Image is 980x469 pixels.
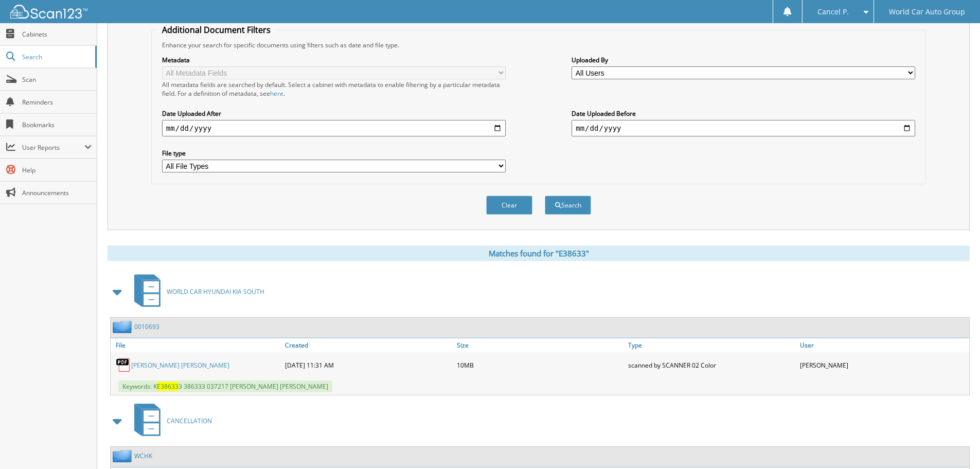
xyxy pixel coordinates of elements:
button: Search [545,196,591,215]
img: scan123-logo-white.svg [10,5,87,19]
a: Size [454,338,626,352]
div: Matches found for "E38633" [108,246,970,261]
a: 0010693 [134,322,159,331]
label: Uploaded By [572,56,915,64]
span: User Reports [22,143,84,152]
span: World Car Auto Group [889,9,965,15]
input: end [572,120,915,136]
img: PDF.png [116,357,131,373]
span: Search [22,53,90,61]
div: [PERSON_NAME] [797,355,969,375]
img: folder2.png [113,320,134,333]
a: CANCELLATION [128,401,212,441]
span: Cancel P. [817,9,849,15]
span: CANCELLATION [167,416,212,425]
label: Date Uploaded After [162,109,506,118]
div: scanned by SCANNER 02 Color [626,355,797,375]
div: 10MB [454,355,626,375]
span: Keywords: K 3 386333 037217 [PERSON_NAME] [PERSON_NAME] [118,380,332,392]
a: WCHK [134,451,152,460]
span: WORLD CAR HYUNDAI KIA SOUTH [167,287,264,296]
a: Created [282,338,454,352]
span: Bookmarks [22,120,92,129]
a: WORLD CAR HYUNDAI KIA SOUTH [128,271,264,312]
span: Cabinets [22,30,92,39]
a: [PERSON_NAME] [PERSON_NAME] [131,361,229,370]
a: Type [626,338,797,352]
span: Announcements [22,188,92,197]
label: Metadata [162,56,506,64]
a: here [270,89,283,98]
div: Enhance your search for specific documents using filters such as date and file type. [157,41,920,49]
a: File [111,338,282,352]
legend: Additional Document Filters [157,24,276,36]
span: Help [22,166,92,175]
button: Clear [486,196,532,215]
div: [DATE] 11:31 AM [282,355,454,375]
div: All metadata fields are searched by default. Select a cabinet with metadata to enable filtering b... [162,80,506,98]
a: User [797,338,969,352]
img: folder2.png [113,449,134,462]
span: Reminders [22,98,92,107]
span: E38633 [157,382,179,391]
span: Scan [22,75,92,84]
label: Date Uploaded Before [572,109,915,118]
input: start [162,120,506,136]
label: File type [162,149,506,158]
